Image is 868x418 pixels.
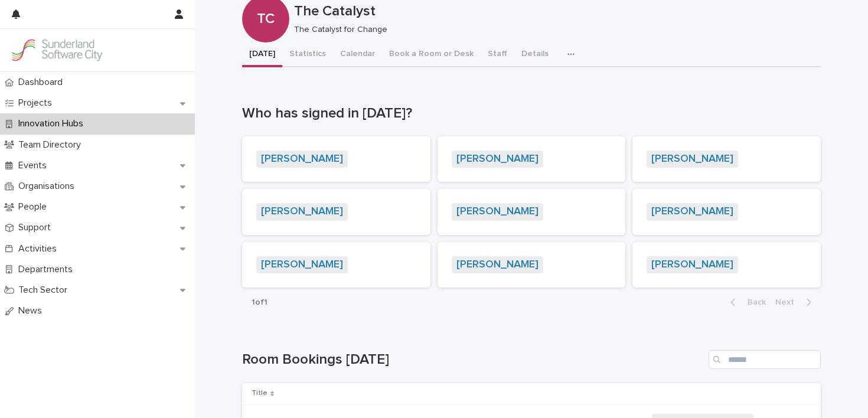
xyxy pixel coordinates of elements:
h1: Room Bookings [DATE] [242,351,704,368]
p: People [14,201,56,213]
p: Tech Sector [14,285,77,296]
a: [PERSON_NAME] [438,189,626,235]
h1: Who has signed in [DATE]? [242,105,821,122]
a: [PERSON_NAME] [651,153,733,166]
p: The Catalyst [294,3,816,20]
p: Departments [14,264,82,275]
button: Back [721,297,771,308]
a: [PERSON_NAME] [261,153,343,166]
a: [PERSON_NAME] [242,189,430,235]
a: [PERSON_NAME] [651,259,733,272]
p: Innovation Hubs [14,118,93,129]
a: [PERSON_NAME] [242,136,430,182]
a: [PERSON_NAME] [632,189,821,235]
p: The Catalyst for Change [294,25,811,35]
p: Title [252,387,267,400]
p: News [14,305,51,316]
button: Next [771,297,821,308]
input: Search [709,350,821,369]
a: [PERSON_NAME] [438,242,626,288]
a: [PERSON_NAME] [632,136,821,182]
p: 1 of 1 [242,288,277,317]
a: [PERSON_NAME] [651,205,733,218]
button: Calendar [333,43,382,67]
button: Details [514,43,556,67]
p: Activities [14,243,66,254]
p: Events [14,160,56,171]
p: Organisations [14,181,84,192]
button: Statistics [282,43,333,67]
a: [PERSON_NAME] [438,136,626,182]
span: Back [740,298,766,306]
a: [PERSON_NAME] [261,205,343,218]
button: [DATE] [242,43,282,67]
a: [PERSON_NAME] [242,242,430,288]
p: Dashboard [14,77,72,88]
p: Support [14,222,60,233]
a: [PERSON_NAME] [456,153,539,166]
a: [PERSON_NAME] [261,259,343,272]
a: [PERSON_NAME] [456,259,539,272]
span: Next [775,298,801,306]
a: [PERSON_NAME] [456,205,539,218]
button: Book a Room or Desk [382,43,481,67]
p: Team Directory [14,139,90,151]
a: [PERSON_NAME] [632,242,821,288]
button: Staff [481,43,514,67]
img: Kay6KQejSz2FjblR6DWv [9,38,104,62]
p: Projects [14,97,61,109]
